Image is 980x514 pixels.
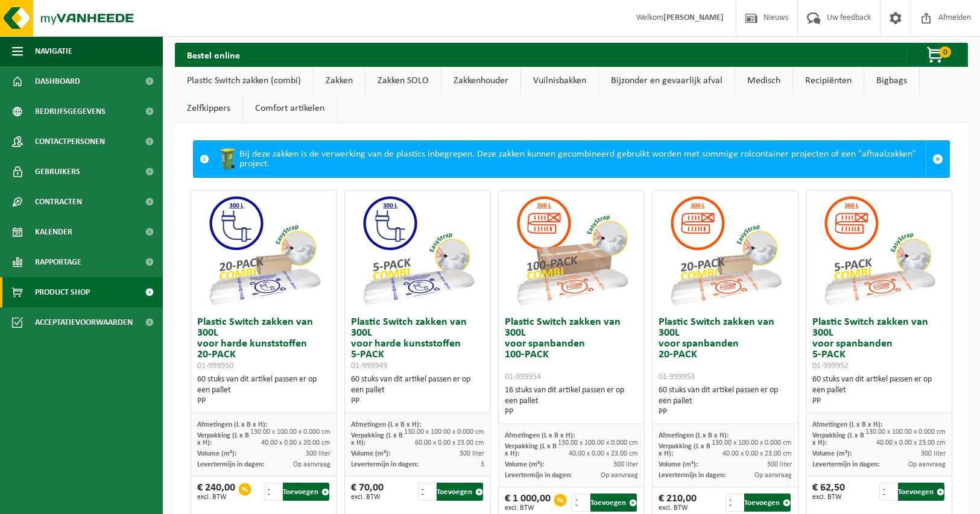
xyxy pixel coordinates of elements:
button: Toevoegen [437,483,483,501]
h3: Plastic Switch zakken van 300L voor spanbanden 20-PACK [659,317,791,382]
span: 01-999949 [351,362,387,371]
span: 0 [939,46,951,58]
div: 60 stuks van dit artikel passen er op een pallet [197,374,330,407]
span: Volume (m³): [351,450,390,457]
h3: Plastic Switch zakken van 300L voor harde kunststoffen 20-PACK [197,317,330,371]
img: 01-999954 [511,190,632,311]
span: Verpakking (L x B x H): [351,432,403,447]
a: Sluit melding [926,141,949,177]
button: 0 [906,43,967,67]
input: 1 [418,483,435,501]
span: 300 liter [460,450,484,457]
a: Medisch [735,67,792,95]
span: excl. BTW [812,494,845,501]
a: Zakkenhouder [441,67,520,95]
div: 60 stuks van dit artikel passen er op een pallet [351,374,484,407]
span: excl. BTW [659,504,697,512]
button: Toevoegen [898,483,944,501]
span: 130.00 x 100.00 x 0.000 cm [712,439,792,447]
div: € 240,00 [197,483,235,501]
img: 01-999949 [358,190,478,311]
span: Afmetingen (L x B x H): [659,432,729,439]
span: Verpakking (L x B x H): [197,432,249,447]
div: € 210,00 [659,494,697,512]
h3: Plastic Switch zakken van 300L voor spanbanden 5-PACK [812,317,945,371]
input: 1 [726,494,743,512]
div: 16 stuks van dit artikel passen er op een pallet [505,385,637,418]
span: 01-999952 [812,362,849,371]
span: Levertermijn in dagen: [197,461,264,468]
span: Op aanvraag [908,461,946,468]
div: PP [351,396,484,407]
span: Op aanvraag [293,461,330,468]
a: Comfort artikelen [243,95,337,122]
span: Product Shop [35,277,90,307]
div: PP [812,396,945,407]
input: 1 [264,483,282,501]
input: 1 [572,494,589,512]
div: € 1 000,00 [505,494,551,512]
span: Op aanvraag [601,472,638,479]
span: 01-999953 [659,372,695,381]
a: Plastic Switch zakken (combi) [175,67,313,95]
span: 130.00 x 100.00 x 0.000 cm [404,428,484,436]
span: Op aanvraag [754,472,792,479]
button: Toevoegen [744,494,791,512]
span: 300 liter [613,461,638,468]
span: Dashboard [35,66,80,96]
input: 1 [879,483,897,501]
span: Rapportage [35,247,81,277]
h3: Plastic Switch zakken van 300L voor harde kunststoffen 5-PACK [351,317,484,371]
span: Acceptatievoorwaarden [35,307,133,337]
div: PP [505,407,637,418]
span: 60.00 x 0.00 x 23.00 cm [415,439,484,447]
a: Vuilnisbakken [521,67,598,95]
span: Gebruikers [35,157,80,187]
span: 40.00 x 0.00 x 23.00 cm [876,439,946,447]
span: 40.00 x 0.00 x 20.00 cm [261,439,330,447]
a: Zakken SOLO [365,67,441,95]
span: Levertermijn in dagen: [505,472,572,479]
h2: Bestel online [175,43,252,66]
span: excl. BTW [505,504,551,512]
span: excl. BTW [197,494,235,501]
div: PP [197,396,330,407]
span: Volume (m³): [659,461,698,468]
span: Afmetingen (L x B x H): [351,421,421,428]
span: Verpakking (L x B x H): [505,443,557,457]
span: Volume (m³): [197,450,236,457]
a: Bigbags [864,67,919,95]
img: 01-999952 [819,190,940,311]
div: € 62,50 [812,483,845,501]
span: Contracten [35,187,82,217]
span: 130.00 x 100.00 x 0.000 cm [558,439,638,447]
span: 01-999950 [197,362,233,371]
span: 40.00 x 0.00 x 23.00 cm [722,450,792,457]
div: 60 stuks van dit artikel passen er op een pallet [659,385,791,418]
a: Recipiënten [793,67,864,95]
span: Levertermijn in dagen: [351,461,418,468]
span: Afmetingen (L x B x H): [197,421,267,428]
img: 01-999953 [665,190,786,311]
button: Toevoegen [283,483,329,501]
span: Kalender [35,217,72,247]
span: Contactpersonen [35,127,105,157]
span: Verpakking (L x B x H): [659,443,710,457]
span: 40.00 x 0.00 x 23.00 cm [569,450,638,457]
button: Toevoegen [590,494,637,512]
span: Navigatie [35,36,72,66]
span: Bedrijfsgegevens [35,96,106,127]
span: Verpakking (L x B x H): [812,432,864,447]
img: 01-999950 [204,190,324,311]
a: Zakken [314,67,365,95]
strong: [PERSON_NAME] [663,13,724,22]
span: 130.00 x 100.00 x 0.000 cm [250,428,330,436]
span: Levertermijn in dagen: [659,472,726,479]
span: Levertermijn in dagen: [812,461,879,468]
a: Zelfkippers [175,95,242,122]
span: Afmetingen (L x B x H): [812,421,882,428]
span: Volume (m³): [812,450,852,457]
span: Volume (m³): [505,461,544,468]
span: 01-999954 [505,372,541,381]
span: 300 liter [921,450,946,457]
